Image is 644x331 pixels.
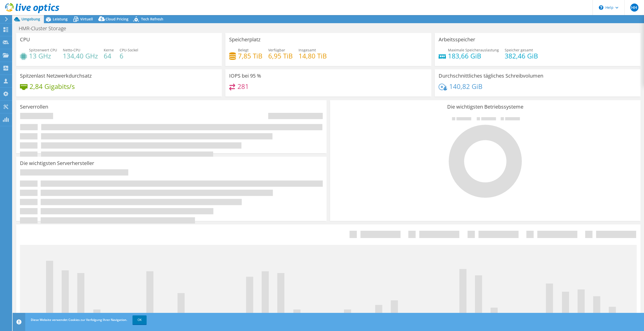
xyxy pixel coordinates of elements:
[63,48,80,52] span: Netto-CPU
[299,48,316,52] span: Insgesamt
[268,48,285,52] span: Verfügbar
[80,17,93,21] span: Virtuell
[299,53,327,59] h4: 14,80 TiB
[229,73,261,79] h3: IOPS bei 95 %
[20,160,94,166] h3: Die wichtigsten Serverhersteller
[268,53,293,59] h4: 6,95 TiB
[105,17,128,21] span: Cloud Pricing
[20,104,48,110] h3: Serverrollen
[237,84,249,89] h4: 281
[630,4,638,12] span: HH
[120,53,138,59] h4: 6
[63,53,98,59] h4: 134,40 GHz
[16,26,74,31] h1: HMR-Cluster Storage
[449,84,482,89] h4: 140,82 GiB
[334,104,637,110] h3: Die wichtigsten Betriebssysteme
[229,37,260,42] h3: Speicherplatz
[238,48,249,52] span: Belegt
[505,48,533,52] span: Speicher gesamt
[238,53,262,59] h4: 7,85 TiB
[20,73,92,79] h3: Spitzenlast Netzwerkdurchsatz
[448,48,499,52] span: Maximale Speicherauslastung
[141,17,163,21] span: Tech Refresh
[505,53,538,59] h4: 382,46 GiB
[29,48,57,52] span: Spitzenwert CPU
[21,17,40,21] span: Umgebung
[30,84,75,89] h4: 2,84 Gigabits/s
[104,48,114,52] span: Kerne
[29,53,57,59] h4: 13 GHz
[31,318,127,322] span: Diese Website verwendet Cookies zur Verfolgung Ihrer Navigation.
[439,37,475,42] h3: Arbeitsspeicher
[448,53,499,59] h4: 183,66 GiB
[53,17,68,21] span: Leistung
[120,48,138,52] span: CPU-Sockel
[132,315,147,324] a: OK
[439,73,543,79] h3: Durchschnittliches tägliches Schreibvolumen
[599,5,603,10] svg: \n
[20,37,30,42] h3: CPU
[104,53,114,59] h4: 64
